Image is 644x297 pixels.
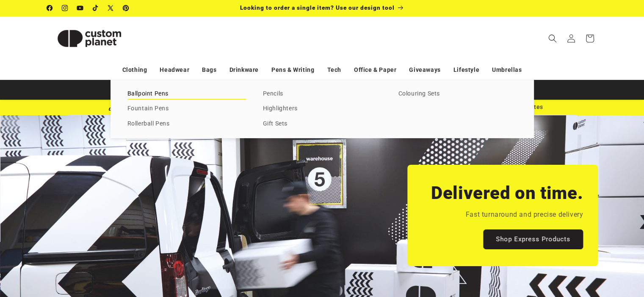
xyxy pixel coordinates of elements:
a: Drinkware [229,63,259,77]
a: Ballpoint Pens [127,88,246,100]
img: Custom Planet [47,19,132,57]
a: Fountain Pens [127,103,246,114]
summary: Search [543,29,562,48]
a: Giveaways [409,63,440,77]
a: Umbrellas [492,63,522,77]
a: Lifestyle [453,63,479,77]
h2: Delivered on time. [431,182,583,204]
a: Rollerball Pens [127,118,246,130]
a: Bags [202,63,216,77]
a: Custom Planet [44,16,135,60]
a: Highlighters [263,103,381,114]
a: Colouring Sets [398,88,517,100]
a: Headwear [160,63,189,77]
a: Tech [327,63,341,77]
a: Gift Sets [263,118,381,130]
a: Office & Paper [354,63,396,77]
iframe: Chat Widget [503,206,644,297]
a: Shop Express Products [483,229,583,249]
span: Looking to order a single item? Use our design tool [240,4,395,11]
a: Pencils [263,88,381,100]
a: Clothing [122,63,147,77]
p: Fast turnaround and precise delivery [465,209,583,221]
a: Pens & Writing [271,63,314,77]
